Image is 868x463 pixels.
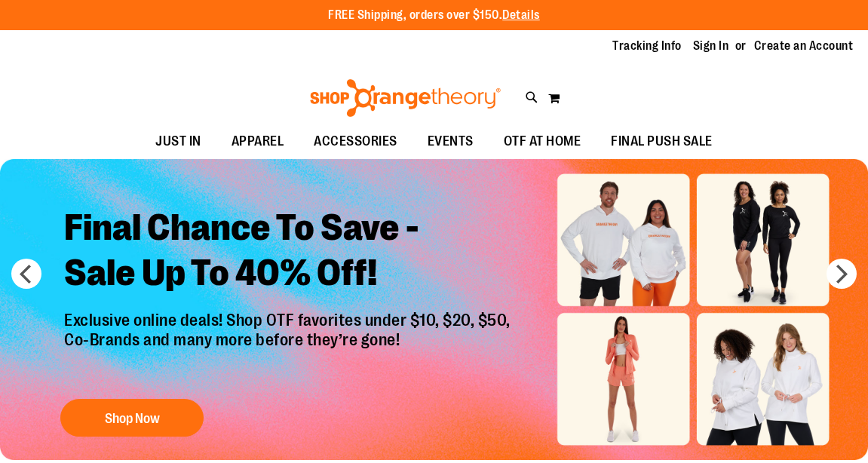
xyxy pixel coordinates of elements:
[428,124,474,158] span: EVENTS
[693,38,729,54] a: Sign In
[155,124,201,158] span: JUST IN
[11,259,41,289] button: prev
[308,79,503,117] img: Shop Orangetheory
[611,124,713,158] span: FINAL PUSH SALE
[60,400,204,437] button: Shop Now
[53,194,526,445] a: Final Chance To Save -Sale Up To 40% Off! Exclusive online deals! Shop OTF favorites under $10, $...
[827,259,857,289] button: next
[53,194,526,311] h2: Final Chance To Save - Sale Up To 40% Off!
[612,38,682,54] a: Tracking Info
[314,124,397,158] span: ACCESSORIES
[754,38,854,54] a: Create an Account
[502,8,540,22] a: Details
[328,7,540,24] p: FREE Shipping, orders over $150.
[232,124,284,158] span: APPAREL
[504,124,581,158] span: OTF AT HOME
[53,311,526,385] p: Exclusive online deals! Shop OTF favorites under $10, $20, $50, Co-Brands and many more before th...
